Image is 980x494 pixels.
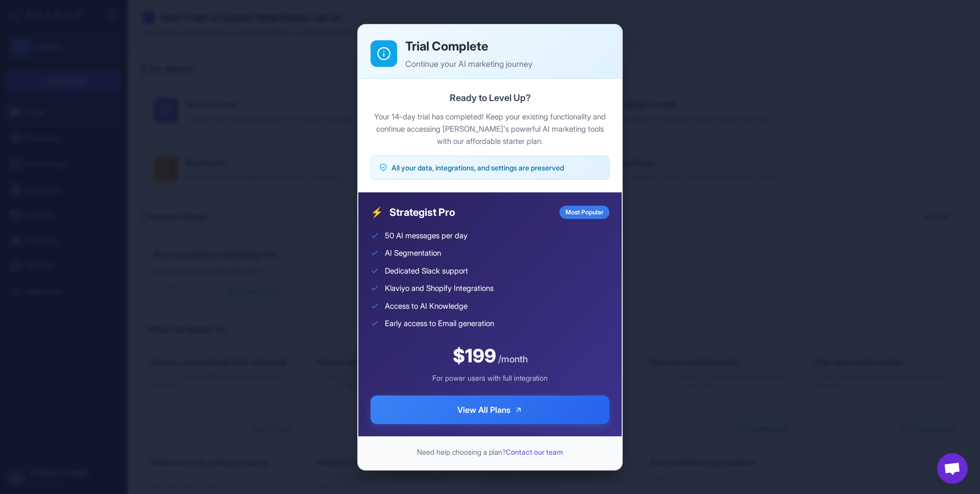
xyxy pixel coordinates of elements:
div: Open chat [937,453,968,484]
div: Most Popular [559,206,609,219]
p: Continue your AI marketing journey [405,58,609,70]
span: Strategist Pro [389,205,553,220]
span: Klaviyo and Shopify Integrations [385,283,494,294]
button: View All Plans [371,396,609,424]
span: AI Segmentation [385,248,441,259]
span: Access to AI Knowledge [385,301,468,312]
span: ⚡ [371,205,383,220]
p: Need help choosing a plan? [371,447,609,457]
span: Dedicated Slack support [385,265,468,277]
span: Early access to Email generation [385,318,494,330]
h3: Ready to Level Up? [371,91,609,105]
div: For power users with full integration [371,373,609,383]
span: 50 AI messages per day [385,230,468,242]
span: $199 [453,342,496,369]
a: Contact our team [506,448,563,456]
p: Your 14-day trial has completed! Keep your existing functionality and continue accessing [PERSON_... [371,111,609,147]
span: All your data, integrations, and settings are preserved [391,162,564,173]
span: View All Plans [457,404,510,416]
span: /month [498,352,528,366]
h2: Trial Complete [405,37,609,56]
